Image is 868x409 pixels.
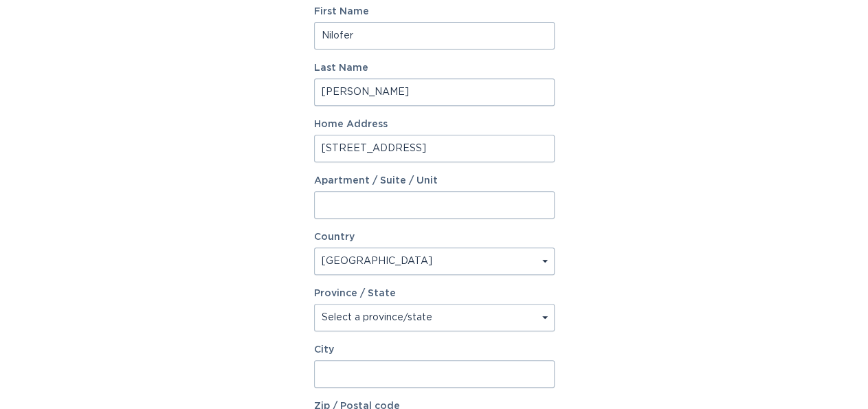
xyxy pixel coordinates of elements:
label: First Name [314,7,555,16]
label: Apartment / Suite / Unit [314,176,555,186]
label: Country [314,232,355,242]
label: City [314,345,555,355]
label: Last Name [314,63,555,73]
label: Home Address [314,120,555,129]
label: Province / State [314,289,396,298]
